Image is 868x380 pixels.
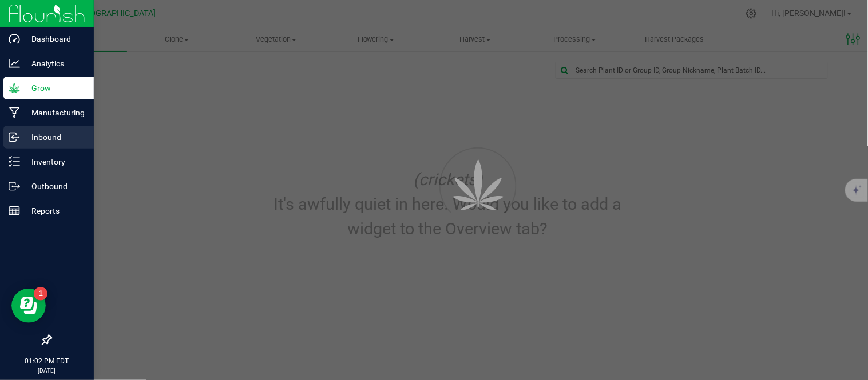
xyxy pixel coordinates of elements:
inline-svg: Dashboard [9,33,20,45]
p: Dashboard [20,32,89,46]
inline-svg: Analytics [9,58,20,69]
iframe: Resource center unread badge [34,287,47,301]
p: Outbound [20,179,89,193]
p: Reports [20,204,89,218]
p: Inbound [20,130,89,144]
inline-svg: Manufacturing [9,107,20,118]
inline-svg: Outbound [9,181,20,192]
inline-svg: Inbound [9,131,20,143]
p: Grow [20,81,89,95]
p: Inventory [20,155,89,169]
inline-svg: Inventory [9,156,20,167]
inline-svg: Grow [9,82,20,94]
inline-svg: Reports [9,205,20,217]
p: 01:02 PM EDT [5,356,89,366]
iframe: Resource center [11,289,46,323]
p: Manufacturing [20,106,89,119]
p: Analytics [20,57,89,70]
p: [DATE] [5,366,89,375]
